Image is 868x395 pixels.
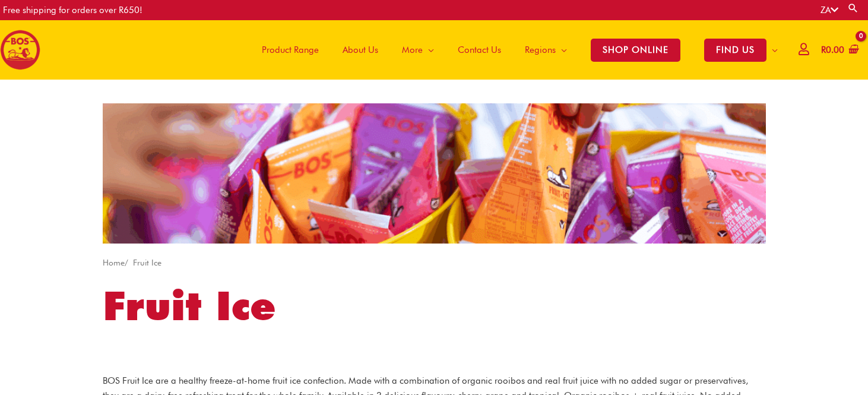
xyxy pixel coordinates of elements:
[446,20,513,80] a: Contact Us
[579,20,692,80] a: SHOP ONLINE
[103,255,766,270] nav: Breadcrumb
[103,103,766,244] img: sa website cateogry banner icy
[821,45,826,55] span: R
[458,32,501,68] span: Contact Us
[821,5,838,15] a: ZA
[402,32,423,68] span: More
[331,20,390,80] a: About Us
[513,20,579,80] a: Regions
[390,20,446,80] a: More
[343,32,378,68] span: About Us
[241,20,790,80] nav: Site Navigation
[525,32,556,68] span: Regions
[591,39,680,62] span: SHOP ONLINE
[103,258,125,267] a: Home
[704,39,766,62] span: FIND US
[819,37,859,64] a: View Shopping Cart, empty
[821,45,844,55] bdi: 0.00
[103,278,766,334] h1: Fruit Ice
[847,2,859,14] a: Search button
[262,32,319,68] span: Product Range
[250,20,331,80] a: Product Range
